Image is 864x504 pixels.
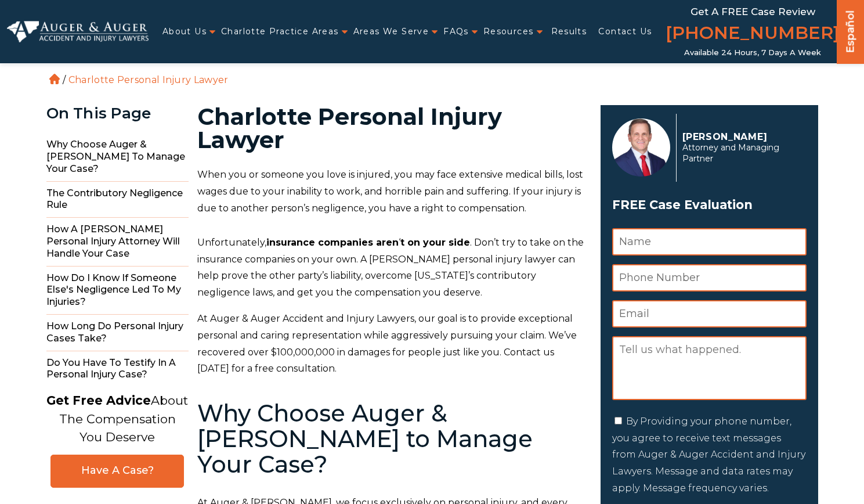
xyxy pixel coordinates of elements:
strong: insurance companies aren [266,237,399,248]
a: Contact Us [598,20,652,44]
a: Areas We Serve [353,20,429,44]
a: Results [551,20,587,44]
span: Do You Have to Testify in a Personal Injury Case? [46,351,189,387]
p: At Auger & Auger Accident and Injury Lawyers, our goal is to provide exceptional personal and car... [197,311,587,377]
span: Why Choose Auger & [PERSON_NAME] to Manage Your Case? [46,133,189,181]
h2: Why Choose Auger & [PERSON_NAME] to Manage Your Case? [197,401,587,477]
p: When you or someone you love is injured, you may face extensive medical bills, lost wages due to ... [197,167,587,217]
span: How Long do Personal Injury Cases Take? [46,315,189,351]
a: [PHONE_NUMBER] [666,20,840,48]
img: Herbert Auger [612,118,670,177]
div: On This Page [46,105,189,122]
h1: Charlotte Personal Injury Lawyer [197,105,587,152]
input: Phone Number [612,264,807,291]
a: About Us [162,20,207,44]
span: FREE Case Evaluation [612,194,807,216]
span: Attorney and Managing Partner [682,142,800,164]
span: Available 24 Hours, 7 Days a Week [684,48,821,57]
img: Auger & Auger Accident and Injury Lawyers Logo [7,21,149,42]
input: Name [612,228,807,255]
span: Get a FREE Case Review [691,6,815,17]
a: Charlotte Practice Areas [221,20,339,44]
p: About The Compensation You Deserve [46,391,188,447]
strong: Get Free Advice [46,393,151,408]
p: [PERSON_NAME] [682,131,800,142]
input: Email [612,300,807,327]
span: How a [PERSON_NAME] Personal Injury Attorney Will Handle Your Case [46,218,189,266]
a: FAQs [443,20,469,44]
span: Have A Case? [63,464,172,477]
li: Charlotte Personal Injury Lawyer [66,74,232,85]
span: The Contributory Negligence Rule [46,182,189,218]
a: Resources [483,20,534,44]
span: How do I Know if Someone Else's Negligence Led to My Injuries? [46,267,189,315]
label: By Providing your phone number, you agree to receive text messages from Auger & Auger Accident an... [612,416,805,494]
a: Home [49,74,60,84]
strong: t on your side [400,237,470,248]
a: Have A Case? [50,455,184,488]
p: Unfortunately, ‘ . Don’t try to take on the insurance companies on your own. A [PERSON_NAME] pers... [197,235,587,301]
